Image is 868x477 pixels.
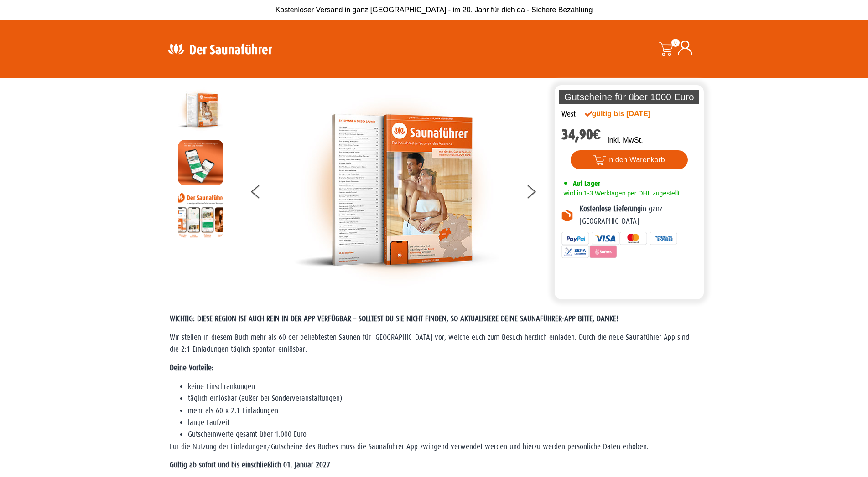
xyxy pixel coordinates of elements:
[170,441,699,453] p: Für die Nutzung der Einladungen/Gutscheine des Buches muss die Saunaführer-App zwingend verwendet...
[571,150,688,169] button: In den Warenkorb
[585,108,670,119] div: gültig bis [DATE]
[593,126,601,143] span: €
[170,314,619,323] span: WICHTIG: DIESE REGION IST AUCH REIN IN DER APP VERFÜGBAR – SOLLTEST DU SIE NICHT FINDEN, SO AKTUA...
[178,87,223,133] img: der-saunafuehrer-2025-west
[178,192,223,238] img: Anleitung7tn
[178,140,223,185] img: MOCKUP-iPhone_regional
[294,87,499,292] img: der-saunafuehrer-2025-west
[561,190,680,197] span: wird in 1-3 Werktagen per DHL zugestellt
[580,205,641,213] b: Kostenlose Lieferung
[188,405,699,417] li: mehr als 60 x 2:1-Einladungen
[170,461,330,469] strong: Gültig ab sofort und bis einschließlich 01. Januar 2027
[559,90,700,104] p: Gutscheine für über 1000 Euro
[561,108,576,120] div: West
[188,393,699,405] li: täglich einlösbar (außer bei Sonderveranstaltungen)
[188,429,699,441] li: Gutscheinwerte gesamt über 1.000 Euro
[275,6,593,14] span: Kostenloser Versand in ganz [GEOGRAPHIC_DATA] - im 20. Jahr für dich da - Sichere Bezahlung
[188,381,699,393] li: keine Einschränkungen
[188,417,699,429] li: lange Laufzeit
[608,135,643,146] p: inkl. MwSt.
[170,364,213,372] strong: Deine Vorteile:
[561,126,601,143] bdi: 34,90
[671,39,680,47] span: 0
[580,203,697,227] p: in ganz [GEOGRAPHIC_DATA]
[573,179,600,188] span: Auf Lager
[170,333,689,354] span: Wir stellen in diesem Buch mehr als 60 der beliebtesten Saunen für [GEOGRAPHIC_DATA] vor, welche ...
